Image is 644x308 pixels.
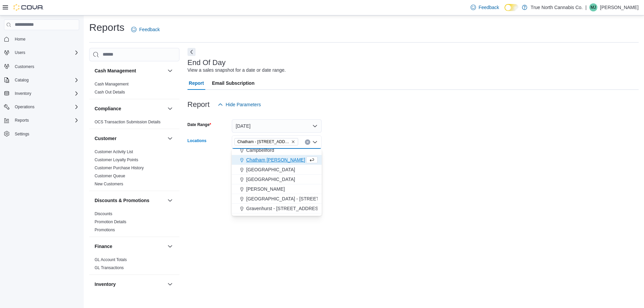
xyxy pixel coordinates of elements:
[232,155,322,165] button: Chatham [PERSON_NAME] Ave
[166,196,174,204] button: Discounts & Promotions
[12,76,79,84] span: Catalog
[291,140,295,144] button: Remove Chatham - 85 King St W from selection in this group
[12,76,31,84] button: Catalog
[95,211,112,216] a: Discounts
[591,3,596,11] span: MJ
[232,145,322,155] button: Campbellford
[232,184,322,194] button: [PERSON_NAME]
[232,213,322,223] button: Guelph
[1,34,82,44] button: Home
[187,122,211,127] label: Date Range
[13,4,44,11] img: Cova
[1,116,82,125] button: Reports
[95,149,133,154] a: Customer Activity List
[95,219,126,225] span: Promotion Details
[232,175,322,184] button: [GEOGRAPHIC_DATA]
[212,76,255,90] span: Email Subscription
[12,130,32,138] a: Settings
[95,81,128,87] span: Cash Management
[95,197,165,204] button: Discounts & Promotions
[95,89,125,95] span: Cash Out Details
[12,116,79,124] span: Reports
[1,61,82,71] button: Customers
[95,265,124,270] a: GL Transactions
[232,165,322,175] button: [GEOGRAPHIC_DATA]
[95,265,124,270] span: GL Transactions
[95,166,144,170] a: Customer Purchase History
[95,82,128,86] a: Cash Management
[95,220,126,224] a: Promotion Details
[246,195,346,202] span: [GEOGRAPHIC_DATA] - [STREET_ADDRESS]
[95,243,165,250] button: Finance
[4,32,79,156] nav: Complex example
[246,215,261,222] span: Guelph
[15,37,25,42] span: Home
[246,176,295,183] span: [GEOGRAPHIC_DATA]
[215,98,264,111] button: Hide Parameters
[232,204,322,213] button: Gravenhurst - [STREET_ADDRESS]
[504,4,519,11] input: Dark Mode
[234,138,298,145] span: Chatham - 85 King St W
[12,35,79,43] span: Home
[95,135,165,142] button: Customer
[95,157,138,163] span: Customer Loyalty Points
[15,50,25,55] span: Users
[12,35,28,43] a: Home
[89,148,179,191] div: Customer
[15,104,35,110] span: Operations
[504,11,505,11] span: Dark Mode
[12,103,37,111] button: Operations
[12,49,79,57] span: Users
[89,80,179,99] div: Cash Management
[468,1,502,14] a: Feedback
[95,181,123,187] span: New Customers
[12,103,79,111] span: Operations
[95,182,123,186] a: New Customers
[95,90,125,95] a: Cash Out Details
[12,63,37,71] a: Customers
[95,228,115,232] a: Promotions
[89,210,179,237] div: Discounts & Promotions
[1,48,82,57] button: Users
[312,139,318,145] button: Close list of options
[246,157,314,163] span: Chatham [PERSON_NAME] Ave
[95,257,127,262] a: GL Account Totals
[139,26,160,33] span: Feedback
[95,243,112,250] h3: Finance
[12,130,79,138] span: Settings
[166,134,174,142] button: Customer
[305,139,310,145] button: Clear input
[15,77,29,83] span: Catalog
[187,59,226,67] h3: End Of Day
[232,119,322,133] button: [DATE]
[166,280,174,288] button: Inventory
[1,102,82,112] button: Operations
[237,138,290,145] span: Chatham - [STREET_ADDRESS]
[128,23,162,36] a: Feedback
[89,21,124,34] h1: Reports
[95,135,116,142] h3: Customer
[187,138,207,143] label: Locations
[95,120,161,124] a: OCS Transaction Submission Details
[95,105,165,112] button: Compliance
[1,89,82,98] button: Inventory
[585,3,587,11] p: |
[12,89,79,98] span: Inventory
[95,281,165,288] button: Inventory
[226,101,261,108] span: Hide Parameters
[166,242,174,250] button: Finance
[15,118,29,123] span: Reports
[15,64,34,69] span: Customers
[1,75,82,85] button: Catalog
[531,3,583,11] p: True North Cannabis Co.
[589,3,597,11] div: Michael James Kozlof
[232,194,322,204] button: [GEOGRAPHIC_DATA] - [STREET_ADDRESS]
[95,173,125,179] span: Customer Queue
[95,165,144,171] span: Customer Purchase History
[12,89,34,98] button: Inventory
[95,257,127,262] span: GL Account Totals
[479,4,499,11] span: Feedback
[15,131,29,137] span: Settings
